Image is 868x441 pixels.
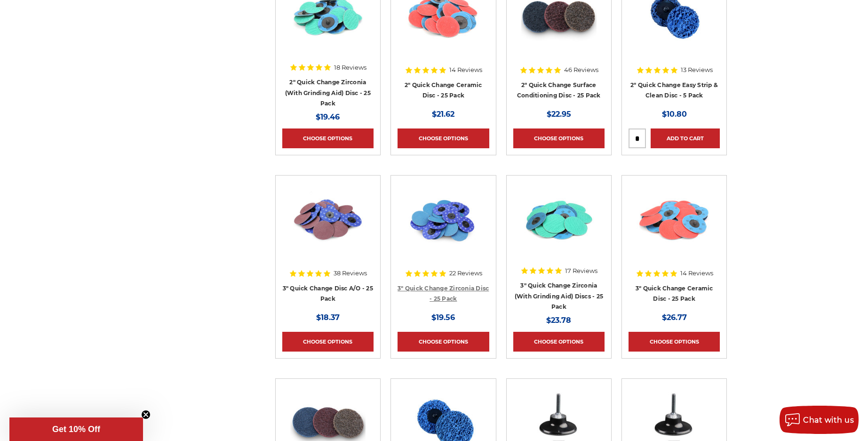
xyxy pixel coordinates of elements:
[637,182,712,257] img: 3 inch ceramic roloc discs
[780,406,859,434] button: Chat with us
[141,410,151,419] button: Close teaser
[629,182,720,273] a: 3 inch ceramic roloc discs
[432,110,454,119] span: $21.62
[803,416,854,425] span: Chat with us
[398,332,489,352] a: Choose Options
[431,313,455,322] span: $19.56
[546,316,571,325] span: $23.78
[517,81,601,99] a: 2" Quick Change Surface Conditioning Disc - 25 Pack
[651,128,720,148] a: Add to Cart
[565,268,597,274] span: 17 Reviews
[449,270,482,276] span: 22 Reviews
[513,182,605,273] a: 3 Inch Quick Change Discs with Grinding Aid
[547,110,571,119] span: $22.95
[681,67,713,73] span: 13 Reviews
[334,64,366,71] span: 18 Reviews
[334,270,367,276] span: 38 Reviews
[282,182,374,273] a: 3-inch aluminum oxide quick change sanding discs for sanding and deburring
[316,112,340,121] span: $19.46
[285,79,371,107] a: 2" Quick Change Zirconia (With Grinding Aid) Disc - 25 Pack
[9,417,143,441] div: Get 10% OffClose teaser
[398,128,489,148] a: Choose Options
[406,182,481,257] img: Set of 3-inch Metalworking Discs in 80 Grit, quick-change Zirconia abrasive by Empire Abrasives, ...
[662,110,687,119] span: $10.80
[282,128,374,148] a: Choose Options
[513,332,605,352] a: Choose Options
[449,67,482,73] span: 14 Reviews
[629,332,720,352] a: Choose Options
[662,313,687,322] span: $26.77
[515,282,604,310] a: 3" Quick Change Zirconia (With Grinding Aid) Discs - 25 Pack
[398,182,489,273] a: Set of 3-inch Metalworking Discs in 80 Grit, quick-change Zirconia abrasive by Empire Abrasives, ...
[290,182,366,257] img: 3-inch aluminum oxide quick change sanding discs for sanding and deburring
[630,81,718,99] a: 2" Quick Change Easy Strip & Clean Disc - 5 Pack
[282,332,374,352] a: Choose Options
[513,128,605,148] a: Choose Options
[680,270,713,276] span: 14 Reviews
[405,81,482,99] a: 2" Quick Change Ceramic Disc - 25 Pack
[564,67,598,73] span: 46 Reviews
[283,285,373,303] a: 3" Quick Change Disc A/O - 25 Pack
[398,285,489,303] a: 3" Quick Change Zirconia Disc - 25 Pack
[316,313,340,322] span: $18.37
[52,425,100,434] span: Get 10% Off
[636,285,713,303] a: 3" Quick Change Ceramic Disc - 25 Pack
[521,182,597,257] img: 3 Inch Quick Change Discs with Grinding Aid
